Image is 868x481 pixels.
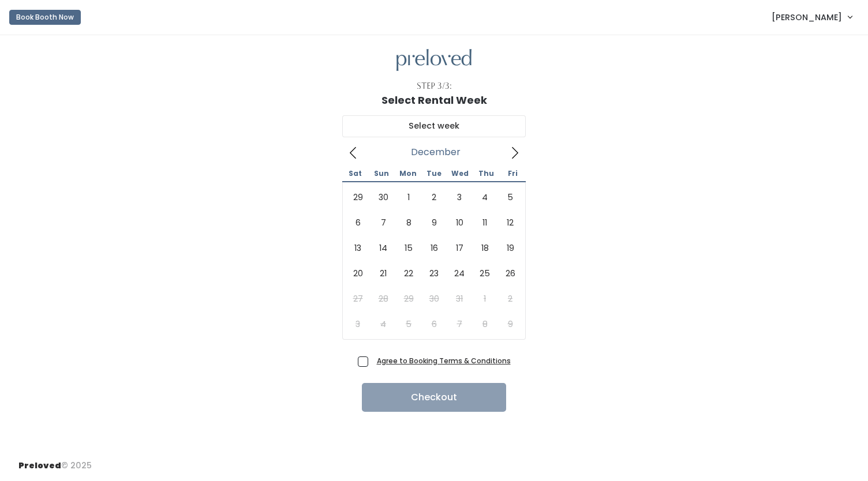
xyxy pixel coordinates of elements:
[497,235,523,261] span: December 19, 2025
[381,95,487,106] h1: Select Rental Week
[362,383,506,412] button: Checkout
[368,170,394,177] span: Sun
[421,261,447,286] span: December 23, 2025
[447,185,472,210] span: December 3, 2025
[447,210,472,235] span: December 10, 2025
[342,115,526,137] input: Select week
[345,261,371,286] span: December 20, 2025
[497,185,523,210] span: December 5, 2025
[417,80,452,92] div: Step 3/3:
[472,235,497,261] span: December 18, 2025
[421,185,447,210] span: December 2, 2025
[760,5,863,29] a: [PERSON_NAME]
[9,10,81,25] button: Book Booth Now
[345,210,371,235] span: December 6, 2025
[497,261,523,286] span: December 26, 2025
[396,235,421,261] span: December 15, 2025
[395,170,421,177] span: Mon
[396,49,472,72] img: preloved logo
[772,11,842,24] span: [PERSON_NAME]
[472,261,497,286] span: December 25, 2025
[345,185,371,210] span: November 29, 2025
[411,150,461,155] span: December
[342,170,368,177] span: Sat
[396,210,421,235] span: December 8, 2025
[396,185,421,210] span: December 1, 2025
[371,185,396,210] span: November 30, 2025
[18,460,61,471] span: Preloved
[9,5,81,30] a: Book Booth Now
[472,210,497,235] span: December 11, 2025
[500,170,526,177] span: Fri
[447,235,472,261] span: December 17, 2025
[421,235,447,261] span: December 16, 2025
[345,235,371,261] span: December 13, 2025
[473,170,499,177] span: Thu
[371,235,396,261] span: December 14, 2025
[396,261,421,286] span: December 22, 2025
[421,210,447,235] span: December 9, 2025
[472,185,497,210] span: December 4, 2025
[371,210,396,235] span: December 7, 2025
[371,261,396,286] span: December 21, 2025
[497,210,523,235] span: December 12, 2025
[421,170,447,177] span: Tue
[377,356,511,366] a: Agree to Booking Terms & Conditions
[18,450,92,472] div: © 2025
[447,170,473,177] span: Wed
[447,261,472,286] span: December 24, 2025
